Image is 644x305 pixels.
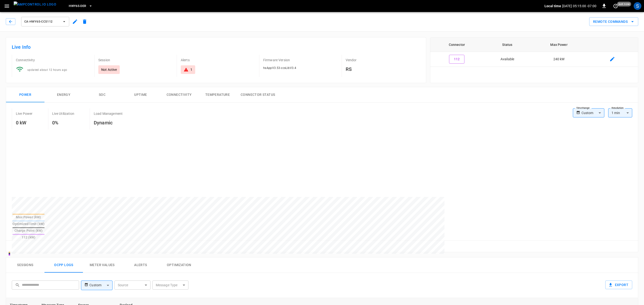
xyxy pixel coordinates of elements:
[6,87,44,103] button: Power
[21,17,69,26] button: ca-hwy65-ccs112
[198,87,237,103] button: Temperature
[181,58,255,62] p: Alerts
[98,58,173,62] p: Session
[430,37,483,52] th: Connector
[430,37,638,67] table: connector table
[101,67,117,72] p: Not Active
[6,257,44,273] button: Sessions
[589,17,638,26] button: Remote Commands
[12,43,420,51] h6: Live Info
[27,68,67,72] span: updated about 12 hours ago
[531,37,587,52] th: Max Power
[94,111,123,116] p: Load Management
[44,257,83,273] button: Ocpp logs
[83,257,121,273] button: Meter Values
[160,87,198,103] button: Connectivity
[160,257,198,273] button: Optimization
[346,58,420,62] p: Vendor
[52,119,74,127] h6: 0%
[531,52,587,67] td: 240 kW
[237,87,279,103] button: Connector Status
[544,4,561,8] p: Local time
[581,108,604,117] div: Custom
[14,1,56,7] img: ampcontrol.io logo
[612,106,624,110] label: Resolution
[69,3,86,9] span: HWY65-DER
[605,281,632,289] button: Export
[44,87,83,103] button: Energy
[263,58,338,62] p: Firmware Version
[612,2,619,10] button: set refresh interval
[190,67,192,72] div: 1
[483,37,531,52] th: Status
[617,2,631,6] span: just now
[263,66,296,70] span: hxAppV3.53-ccsLibV3.4
[589,17,638,26] div: remote commands options
[83,87,121,103] button: SOC
[52,111,74,116] p: Live Utilization
[121,87,160,103] button: Uptime
[89,281,112,290] div: Custom
[16,119,33,127] h6: 0 kW
[483,52,531,67] td: Available
[346,65,420,73] h6: RS
[121,257,160,273] button: Alerts
[94,119,123,127] h6: Dynamic
[562,4,596,8] p: [DATE] 05:15:00 -07:00
[24,19,60,24] span: ca-hwy65-ccs112
[576,106,590,110] label: Time Range
[634,2,641,10] div: profile-icon
[608,108,632,117] div: 1 min
[16,111,33,116] p: Live Power
[16,58,90,62] p: Connectivity
[449,55,464,64] button: 112
[67,1,94,11] button: HWY65-DER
